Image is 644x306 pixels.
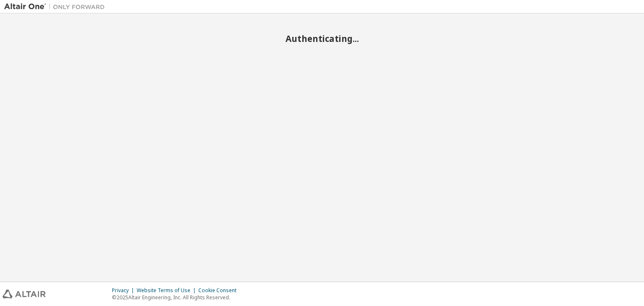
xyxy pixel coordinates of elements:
img: Altair One [4,3,109,11]
img: altair_logo.svg [3,290,46,298]
div: Privacy [112,287,137,294]
div: Website Terms of Use [137,287,198,294]
p: © 2025 Altair Engineering, Inc. All Rights Reserved. [112,294,241,301]
div: Cookie Consent [198,287,241,294]
h2: Authenticating... [4,33,640,44]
